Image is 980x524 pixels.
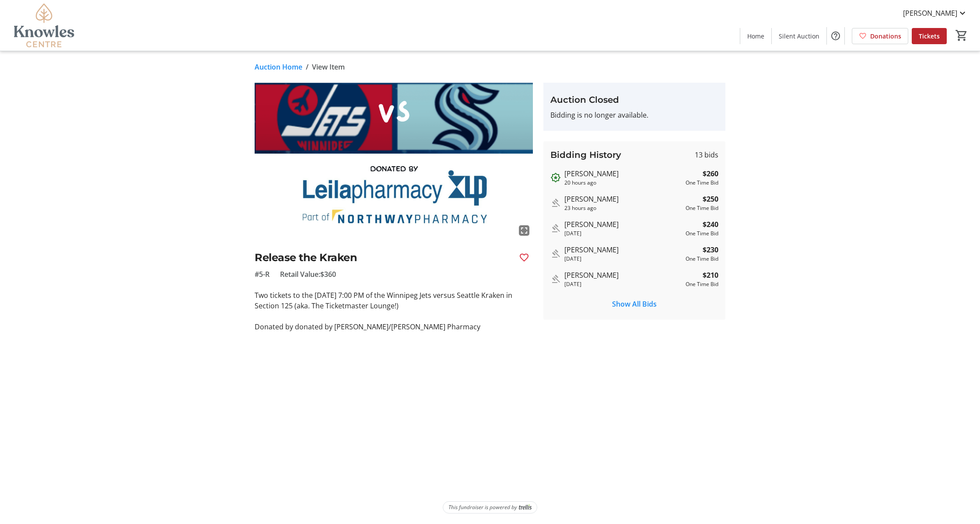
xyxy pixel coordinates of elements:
[564,270,682,280] div: [PERSON_NAME]
[550,223,561,234] mat-icon: Outbid
[564,230,682,238] div: [DATE]
[564,204,682,212] div: 23 hours ago
[550,198,561,208] mat-icon: Outbid
[740,28,771,44] a: Home
[703,194,718,204] strong: $250
[772,28,826,44] a: Silent Auction
[550,148,621,161] h3: Bidding History
[703,219,718,230] strong: $240
[448,503,517,511] span: This fundraiser is powered by
[564,194,682,204] div: [PERSON_NAME]
[686,179,718,187] div: One Time Bid
[827,27,844,45] button: Help
[564,179,682,187] div: 20 hours ago
[703,168,718,179] strong: $260
[312,62,345,72] span: View Item
[550,274,561,284] mat-icon: Outbid
[550,295,718,313] button: Show All Bids
[686,204,718,212] div: One Time Bid
[306,62,308,72] span: /
[686,280,718,288] div: One Time Bid
[255,250,512,265] h2: Release the Kraken
[870,31,901,41] span: Donations
[255,269,269,279] span: #5-R
[255,62,302,72] a: Auction Home
[550,248,561,259] mat-icon: Outbid
[686,230,718,238] div: One Time Bid
[695,150,718,160] span: 13 bids
[564,255,682,263] div: [DATE]
[255,321,533,332] p: Donated by donated by [PERSON_NAME]/[PERSON_NAME] Pharmacy
[779,31,819,41] span: Silent Auction
[747,31,764,41] span: Home
[896,6,975,20] button: [PERSON_NAME]
[903,8,957,18] span: [PERSON_NAME]
[703,245,718,255] strong: $230
[564,168,682,179] div: [PERSON_NAME]
[550,93,718,106] h3: Auction Closed
[550,172,561,183] mat-icon: Outbid
[919,31,940,41] span: Tickets
[255,290,533,311] p: Two tickets to the [DATE] 7:00 PM of the Winnipeg Jets versus Seattle Kraken in Section 125 (aka....
[515,249,533,266] button: Favourite
[703,270,718,280] strong: $210
[519,504,532,510] img: Trellis Logo
[550,110,718,120] p: Bidding is no longer available.
[564,245,682,255] div: [PERSON_NAME]
[564,280,682,288] div: [DATE]
[912,28,947,44] a: Tickets
[280,269,336,279] span: Retail Value: $360
[519,225,529,236] mat-icon: fullscreen
[564,219,682,230] div: [PERSON_NAME]
[255,83,533,239] img: Image
[612,299,657,309] span: Show All Bids
[5,3,83,47] img: Knowles Centre's Logo
[852,28,908,44] a: Donations
[954,28,969,43] button: Cart
[686,255,718,263] div: One Time Bid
